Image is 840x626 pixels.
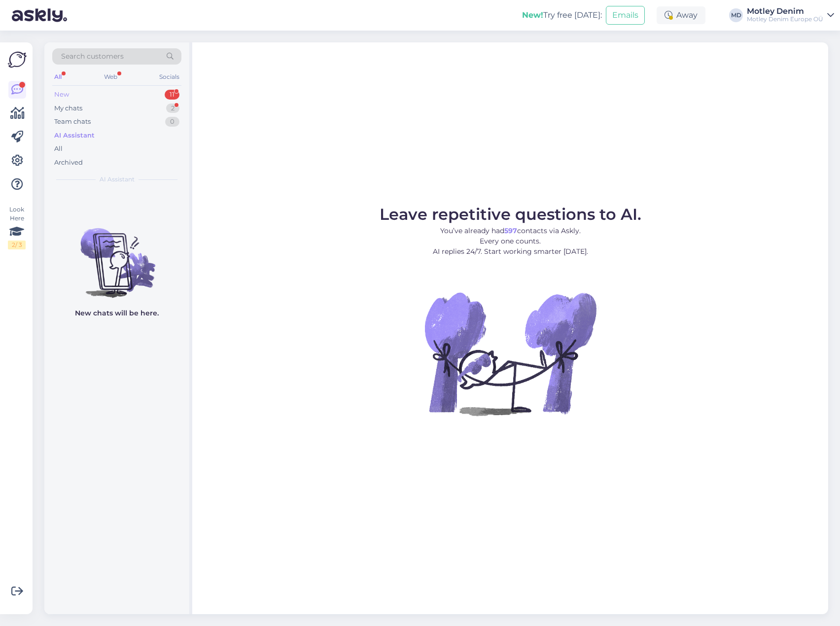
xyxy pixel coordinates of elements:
[157,70,181,83] div: Socials
[165,117,179,127] div: 0
[747,7,823,15] div: Motley Denim
[522,10,543,20] b: New!
[102,70,119,83] div: Web
[747,15,823,23] div: Motley Denim Europe OÜ
[52,70,64,83] div: All
[8,241,26,249] div: 2 / 3
[421,265,599,442] img: No Chat active
[54,104,82,113] div: My chats
[54,144,63,154] div: All
[8,50,27,69] img: Askly Logo
[606,6,645,25] button: Emails
[729,8,743,22] div: MD
[100,175,135,184] span: AI Assistant
[165,90,179,100] div: 11
[166,104,179,113] div: 2
[61,51,124,62] span: Search customers
[504,226,517,235] b: 597
[54,158,83,168] div: Archived
[380,205,641,224] span: Leave repetitive questions to AI.
[44,210,189,299] img: No chats
[522,9,602,21] div: Try free [DATE]:
[54,90,69,100] div: New
[657,6,705,24] div: Away
[54,117,91,127] div: Team chats
[54,131,95,140] div: AI Assistant
[75,308,159,318] p: New chats will be here.
[8,205,26,249] div: Look Here
[380,226,641,257] p: You’ve already had contacts via Askly. Every one counts. AI replies 24/7. Start working smarter [...
[747,7,834,23] a: Motley DenimMotley Denim Europe OÜ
